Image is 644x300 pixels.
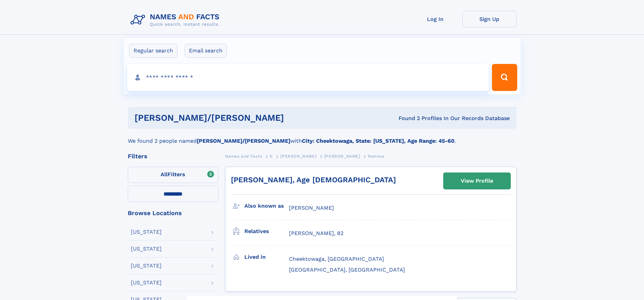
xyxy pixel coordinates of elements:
span: Cheektowaga, [GEOGRAPHIC_DATA] [289,256,384,262]
a: [PERSON_NAME] [280,152,316,160]
input: search input [127,64,489,91]
a: Log In [408,11,462,27]
h3: Relatives [244,226,289,237]
a: View Profile [444,173,510,189]
span: All [161,171,168,178]
h3: Also known as [244,200,289,212]
b: City: Cheektowaga, State: [US_STATE], Age Range: 45-60 [302,138,454,144]
label: Regular search [129,44,177,58]
a: [PERSON_NAME], 82 [289,230,343,237]
button: Search Button [492,64,517,91]
a: [PERSON_NAME], Age [DEMOGRAPHIC_DATA] [231,176,396,184]
span: [PERSON_NAME] [289,205,334,211]
div: [US_STATE] [131,229,162,235]
img: Logo Names and Facts [128,11,225,29]
div: [US_STATE] [131,246,162,252]
span: [GEOGRAPHIC_DATA], [GEOGRAPHIC_DATA] [289,267,405,273]
h1: [PERSON_NAME]/[PERSON_NAME] [135,114,341,122]
div: Filters [128,153,218,159]
label: Email search [185,44,227,58]
a: E [270,152,273,160]
span: [PERSON_NAME] [324,154,360,159]
h3: Lived in [244,251,289,263]
div: We found 2 people named with . [128,129,517,145]
div: Found 2 Profiles In Our Records Database [341,115,510,122]
a: Sign Up [462,11,517,27]
span: E [270,154,273,159]
div: Browse Locations [128,210,218,216]
b: [PERSON_NAME]/[PERSON_NAME] [197,138,290,144]
a: Names and Facts [225,152,262,160]
span: Nemma [368,154,384,159]
div: View Profile [461,173,493,189]
a: [PERSON_NAME] [324,152,360,160]
span: [PERSON_NAME] [280,154,316,159]
div: [US_STATE] [131,280,162,285]
label: Filters [128,167,218,183]
div: [US_STATE] [131,263,162,269]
